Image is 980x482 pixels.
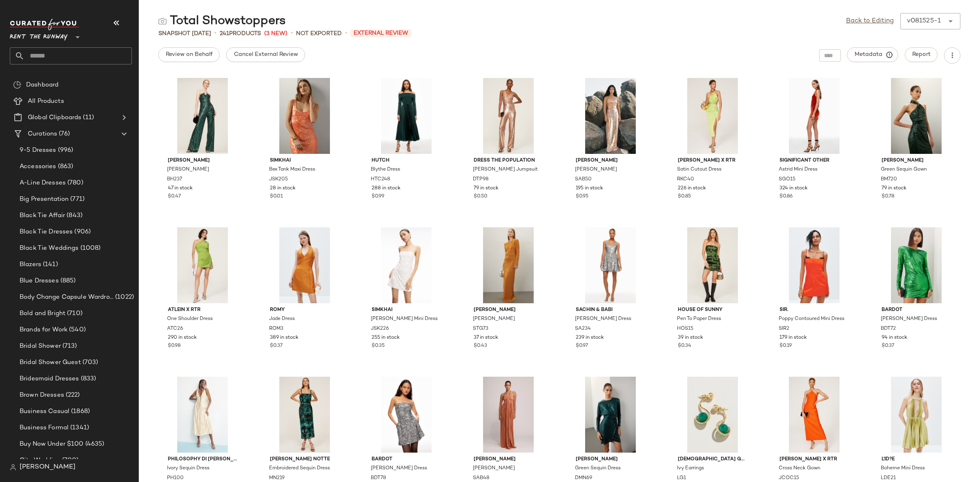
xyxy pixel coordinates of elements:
[371,315,438,323] span: [PERSON_NAME] Mini Dress
[270,342,283,350] span: $0.37
[269,176,288,183] span: JSK205
[372,157,441,164] span: Hutch
[677,325,693,333] span: HOS15
[69,195,85,204] span: (771)
[677,475,686,482] span: LG1
[576,193,588,200] span: $0.95
[20,162,56,171] span: Accessories
[575,465,621,472] span: Green Sequin Dress
[773,377,855,453] img: JCOC15.jpg
[467,78,550,154] img: DTP98.jpg
[474,334,498,342] span: 37 in stock
[20,276,59,286] span: Blue Dresses
[270,334,298,342] span: 389 in stock
[569,227,652,303] img: SA234.jpg
[569,78,652,154] img: SAB50.jpg
[57,129,70,139] span: (76)
[28,129,57,139] span: Curations
[847,47,898,62] button: Metadata
[678,334,703,342] span: 39 in stock
[779,315,844,323] span: Poppy Contoured Mini Dress
[881,325,896,333] span: BDT72
[882,456,951,463] span: L'ID?E
[473,465,515,472] span: [PERSON_NAME]
[269,475,285,482] span: MN219
[779,176,795,183] span: SGO15
[168,456,237,463] span: Philosophy di [PERSON_NAME]
[671,377,754,453] img: LG1.jpg
[167,325,183,333] span: ATC26
[678,193,691,200] span: $0.85
[882,157,951,164] span: [PERSON_NAME]
[576,342,588,350] span: $0.97
[158,17,167,25] img: svg%3e
[575,475,592,482] span: DMN69
[678,185,706,192] span: 226 in stock
[263,227,346,303] img: ROM3.jpg
[165,51,213,58] span: Review on Behalf
[13,81,21,89] img: svg%3e
[372,193,384,200] span: $0.99
[10,19,79,30] img: cfy_white_logo.C9jOOHJF.svg
[372,334,400,342] span: 255 in stock
[846,16,894,26] a: Back to Editing
[20,391,64,400] span: Brown Dresses
[65,309,82,318] span: (710)
[372,185,401,192] span: 288 in stock
[678,342,691,350] span: $0.34
[233,51,298,58] span: Cancel External Review
[677,315,721,323] span: Pen To Paper Dress
[780,307,849,314] span: SIR.
[20,309,65,318] span: Bold and Bright
[81,358,98,367] span: (703)
[779,465,820,472] span: Cross Neck Gown
[270,157,339,164] span: SIMKHAI
[473,166,538,173] span: [PERSON_NAME] Jumpsuit
[780,334,807,342] span: 179 in stock
[64,391,80,400] span: (222)
[365,377,448,453] img: BDT78.jpg
[780,157,849,164] span: Significant Other
[671,78,754,154] img: RKC40.jpg
[10,464,16,471] img: svg%3e
[912,51,931,58] span: Report
[881,475,896,482] span: LDE21
[220,29,261,38] div: Products
[474,193,488,200] span: $0.50
[20,374,79,384] span: Bridesmaid Dresses
[779,166,817,173] span: Astrid Mini Dress
[73,227,91,237] span: (906)
[371,176,390,183] span: HTC248
[65,211,82,220] span: (843)
[881,166,927,173] span: Green Sequin Gown
[269,315,295,323] span: Jade Dress
[875,377,958,453] img: LDE21.jpg
[365,78,448,154] img: HTC248.jpg
[875,227,958,303] img: BDT72.jpg
[779,325,789,333] span: SIR2
[66,178,83,188] span: (780)
[882,185,906,192] span: 79 in stock
[61,342,77,351] span: (713)
[28,113,81,122] span: Global Clipboards
[882,193,894,200] span: $0.78
[167,465,209,472] span: Ivory Sequin Dress
[678,307,747,314] span: House of Sunny
[569,377,652,453] img: DMN69.jpg
[882,307,951,314] span: Bardot
[167,475,184,482] span: PH100
[575,166,617,173] span: [PERSON_NAME]
[677,166,722,173] span: Satin Cutout Dress
[20,260,41,269] span: Blazers
[474,307,543,314] span: [PERSON_NAME]
[854,51,891,58] span: Metadata
[474,342,487,350] span: $0.43
[473,315,515,323] span: [PERSON_NAME]
[474,185,499,192] span: 79 in stock
[875,78,958,154] img: BM720.jpg
[59,276,76,286] span: (885)
[28,97,64,106] span: All Products
[269,465,330,472] span: Embroidered Sequin Dress
[41,260,58,269] span: (141)
[905,47,938,62] button: Report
